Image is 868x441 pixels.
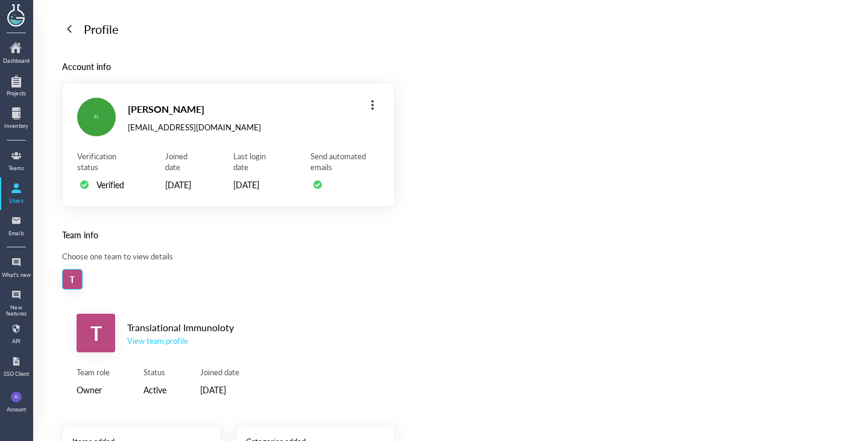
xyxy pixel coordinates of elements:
div: Profile [84,19,119,39]
a: View team profile [127,335,234,346]
div: Status [143,367,166,378]
a: API [1,319,31,349]
a: Users [1,179,31,209]
span: ZL [93,98,99,136]
div: Active [143,382,166,397]
a: Inventory [1,104,31,134]
div: Owner [77,382,110,397]
div: API [1,338,31,344]
span: T [69,270,75,289]
div: Projects [1,90,31,97]
div: [DATE] [233,177,277,192]
div: Verification status [77,151,131,173]
div: Account info [62,60,395,73]
div: [EMAIL_ADDRESS][DOMAIN_NAME] [128,122,261,133]
div: Teams [1,165,31,171]
div: New features [1,305,31,317]
a: Profile [62,19,119,39]
a: Dashboard [1,39,31,69]
a: SSO Client [1,352,31,382]
div: Last login date [233,151,277,173]
div: Team role [77,367,110,378]
a: Emails [1,211,31,241]
span: T [90,314,102,352]
div: What's new [1,272,31,278]
span: JL [14,392,19,402]
div: Dashboard [1,58,31,64]
div: Inventory [1,123,31,129]
a: What's new [1,253,31,283]
div: SSO Client [1,371,31,377]
div: Joined date [200,367,239,378]
div: [DATE] [200,382,239,397]
a: Projects [1,71,31,101]
div: Emails [1,230,31,236]
div: Translational Immunoloty [127,320,234,335]
div: Verified [96,177,124,192]
a: Teams [1,146,31,176]
a: New features [1,285,31,317]
div: [PERSON_NAME] [128,101,261,117]
div: Choose one team to view details [62,251,395,262]
div: Joined date [165,151,200,173]
div: Send automated emails [310,151,380,173]
div: [DATE] [165,177,200,192]
div: Users [1,198,31,204]
div: Account [7,407,26,413]
div: Team info [62,228,395,241]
